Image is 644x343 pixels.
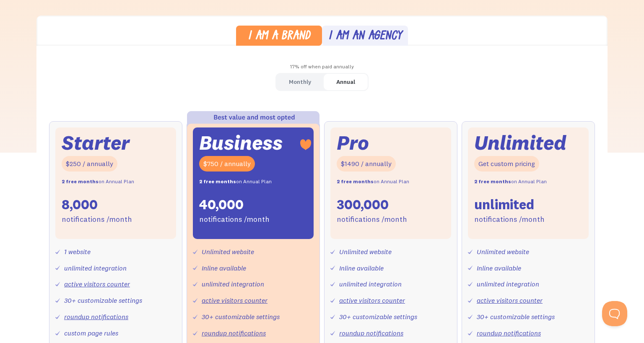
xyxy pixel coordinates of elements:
[202,329,266,337] a: roundup notifications
[337,178,374,184] strong: 2 free months
[477,296,543,304] a: active visitors counter
[602,301,627,326] iframe: Toggle Customer Support
[339,329,403,337] a: roundup notifications
[202,262,246,274] div: Inline available
[477,262,521,274] div: Inline available
[199,196,244,213] div: 40,000
[474,134,566,152] div: Unlimited
[64,280,130,288] a: active visitors counter
[64,327,118,339] div: custom page rules
[64,262,127,274] div: unlimited integration
[289,76,311,88] div: Monthly
[62,213,132,226] div: notifications /month
[337,196,389,213] div: 300,000
[64,246,91,258] div: 1 website
[474,196,534,213] div: unlimited
[477,278,539,290] div: unlimited integration
[199,178,236,184] strong: 2 free months
[199,213,270,226] div: notifications /month
[339,246,392,258] div: Unlimited website
[202,278,264,290] div: unlimited integration
[199,176,272,188] div: on Annual Plan
[62,134,130,152] div: Starter
[36,61,608,73] div: 17% off when paid annually
[64,294,142,307] div: 30+ customizable settings
[62,176,134,188] div: on Annual Plan
[199,156,255,171] div: $750 / annually
[62,178,99,184] strong: 2 free months
[474,213,545,226] div: notifications /month
[62,196,98,213] div: 8,000
[474,178,511,184] strong: 2 free months
[339,262,384,274] div: Inline available
[337,213,407,226] div: notifications /month
[64,312,128,321] a: roundup notifications
[474,176,547,188] div: on Annual Plan
[339,296,405,304] a: active visitors counter
[202,311,280,323] div: 30+ customizable settings
[336,76,355,88] div: Annual
[337,176,409,188] div: on Annual Plan
[202,296,267,304] a: active visitors counter
[477,246,529,258] div: Unlimited website
[337,156,396,171] div: $1490 / annually
[474,156,539,171] div: Get custom pricing
[248,31,310,43] div: I am a brand
[328,31,402,43] div: I am an agency
[62,156,117,171] div: $250 / annually
[199,134,283,152] div: Business
[477,329,541,337] a: roundup notifications
[337,134,369,152] div: Pro
[339,278,402,290] div: unlimited integration
[477,311,555,323] div: 30+ customizable settings
[202,246,254,258] div: Unlimited website
[339,311,417,323] div: 30+ customizable settings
